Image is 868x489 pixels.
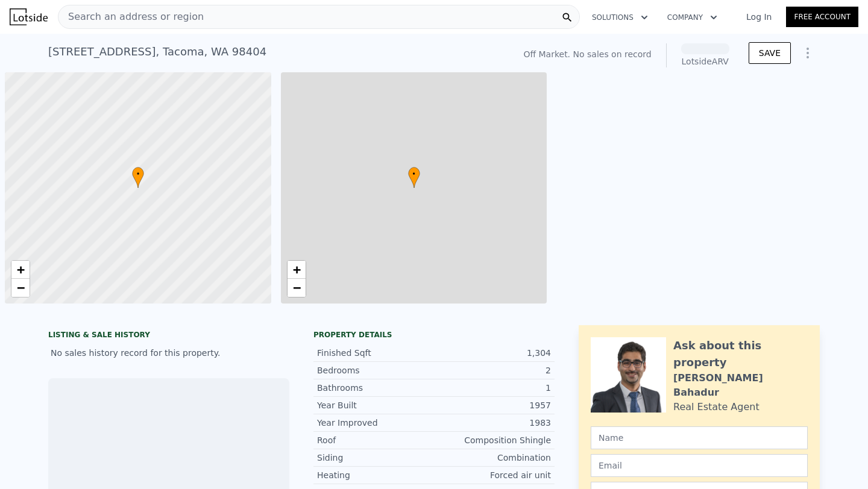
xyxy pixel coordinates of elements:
div: Lotside ARV [681,55,729,67]
a: Free Account [786,7,858,27]
div: Property details [313,330,555,340]
div: [PERSON_NAME] Bahadur [673,371,808,400]
span: • [132,169,144,179]
div: 1,304 [434,347,551,359]
div: Year Improved [317,417,434,429]
div: 1983 [434,417,551,429]
div: Heating [317,469,434,481]
span: • [408,169,420,179]
div: Forced air unit [434,469,551,481]
div: [STREET_ADDRESS] , Tacoma , WA 98404 [48,43,266,60]
span: − [292,280,300,295]
a: Zoom out [11,279,30,297]
div: Bathrooms [317,382,434,394]
div: LISTING & SALE HISTORY [48,330,289,342]
a: Zoom in [288,261,306,279]
div: Year Built [317,399,434,411]
div: 2 [434,364,551,376]
div: • [132,167,144,188]
input: Email [591,454,808,477]
div: Bedrooms [317,364,434,376]
div: Real Estate Agent [673,400,759,414]
span: + [292,262,300,277]
input: Name [591,426,808,449]
div: • [408,167,420,188]
div: 1957 [434,399,551,411]
span: − [17,280,25,295]
img: Lotside [10,8,48,25]
span: + [17,262,25,277]
div: Ask about this property [673,337,808,371]
div: Finished Sqft [317,347,434,359]
div: No sales history record for this property. [48,342,289,364]
button: Solutions [582,7,658,28]
span: Search an address or region [58,10,204,24]
div: Off Market. No sales on record [523,48,651,60]
button: Show Options [796,41,820,65]
button: SAVE [749,42,791,64]
a: Zoom out [288,279,306,297]
div: Composition Shingle [434,434,551,446]
div: Siding [317,452,434,464]
a: Zoom in [11,261,30,279]
div: Combination [434,452,551,464]
div: 1 [434,382,551,394]
button: Company [658,7,727,28]
div: Roof [317,434,434,446]
a: Log In [732,11,786,23]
